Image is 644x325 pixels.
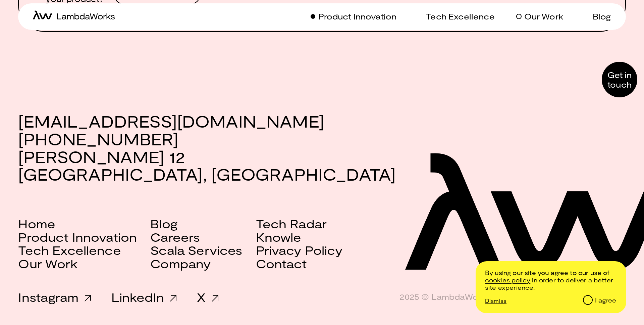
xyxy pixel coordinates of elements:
a: Contact [256,257,307,270]
a: Home [18,217,55,230]
a: home-icon [33,10,115,22]
a: Privacy Policy [256,243,342,257]
p: Product Innovation [318,11,396,21]
p: Dismiss [485,297,506,304]
a: Careers [150,230,200,244]
a: X [197,290,218,304]
a: /cookie-and-privacy-policy [485,269,610,284]
p: Our Work [524,11,563,21]
a: Scala Services [150,243,242,257]
a: Tech Excellence [418,11,494,21]
p: Blog [593,11,611,21]
span: 2025 © LambdaWorks d.o.o. [399,292,515,302]
a: Blog [150,217,177,230]
a: Instagram [18,290,91,304]
a: Tech Excellence [18,243,121,257]
div: I agree [595,297,616,304]
a: Tech Radar [256,217,327,230]
a: Our Work [18,257,77,270]
a: Our Work [516,11,563,21]
a: Product Innovation [310,11,396,21]
a: LinkedIn [111,290,177,304]
p: By using our site you agree to our in order to deliver a better site experience. [485,269,616,291]
a: Knowle [256,230,302,244]
a: Product Innovation [18,230,137,244]
a: Company [150,257,211,270]
p: Tech Excellence [426,11,494,21]
h3: [EMAIL_ADDRESS][DOMAIN_NAME] [PHONE_NUMBER] [PERSON_NAME] 12 [GEOGRAPHIC_DATA], [GEOGRAPHIC_DATA] [18,112,626,183]
a: Blog [585,11,611,21]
